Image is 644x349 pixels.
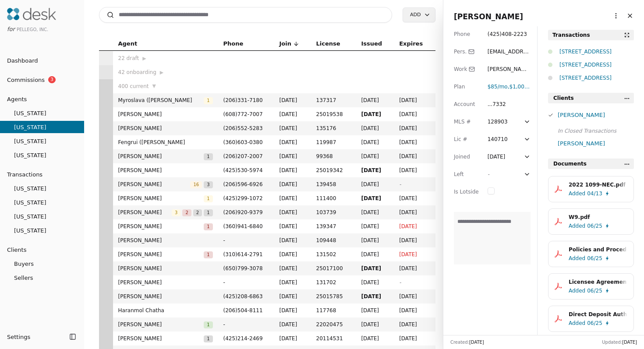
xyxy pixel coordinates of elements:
span: Settings [7,332,30,342]
button: 1 [204,250,212,259]
span: 131702 [316,278,351,287]
span: [DATE] [399,194,430,203]
button: 3 [204,180,212,189]
div: [STREET_ADDRESS] [559,74,634,82]
span: 25019342 [316,166,351,175]
span: Added [569,319,585,328]
span: ( 425 ) 299 - 1072 [223,195,263,201]
span: [DATE] [361,138,389,147]
span: [DATE] [399,110,430,119]
span: 20114531 [316,334,351,343]
span: 25019538 [316,110,351,119]
span: 139347 [316,222,351,231]
span: [DATE] [361,166,389,175]
span: 22020475 [316,320,351,329]
span: 16 [190,181,202,188]
span: [DATE] [361,236,389,245]
span: 3 [204,181,212,188]
div: Is Lotside [454,187,479,196]
span: [PERSON_NAME] [118,124,213,133]
span: [DATE] [399,250,430,259]
span: - [223,236,269,245]
div: MLS # [454,117,479,126]
span: [PERSON_NAME] [118,222,204,231]
span: 06/25 [587,319,602,328]
span: [DATE] [361,292,389,301]
span: ( 206 ) 552 - 5283 [223,125,263,131]
span: [DATE] [361,250,389,259]
span: [DATE] [622,340,637,345]
div: Joined [454,152,479,161]
span: ( 206 ) 331 - 7180 [223,97,263,103]
span: 3 [172,209,180,216]
div: 128903 [488,117,522,126]
span: 103739 [316,208,351,217]
button: 3 [172,208,180,217]
button: 1 [204,194,212,203]
span: 25017100 [316,264,351,273]
div: [PERSON_NAME] [558,110,634,120]
span: 1 [204,321,212,328]
span: [DATE] [361,334,389,343]
span: 117768 [316,306,351,315]
span: [DATE] [361,180,389,189]
span: [DATE] [280,96,306,105]
span: [DATE] [280,236,306,245]
span: Join [280,39,291,49]
span: Pellego, Inc. [17,27,48,32]
span: 25015785 [316,292,351,301]
div: Work [454,65,479,74]
span: Expires [399,39,423,49]
span: 2 [182,209,191,216]
span: Added [569,222,585,230]
span: 139458 [316,180,351,189]
span: ( 360 ) 603 - 0380 [223,139,263,145]
div: W9.pdf [569,213,627,222]
button: Policies and Procedures.pdfAdded06/25 [548,241,634,267]
span: [DATE] [280,264,306,273]
span: [DATE] [280,124,306,133]
span: 04/13 [587,189,602,198]
span: Agent [118,39,138,49]
span: [PERSON_NAME] [118,278,213,287]
div: Phone [454,30,479,39]
span: [DATE] [361,208,389,217]
span: [PERSON_NAME] [118,180,191,189]
span: ( 425 ) 214 - 2469 [223,335,263,342]
span: 3 [48,76,56,83]
span: - [223,278,269,287]
span: [DATE] [280,110,306,119]
span: 06/25 [587,286,602,295]
span: [DATE] [280,222,306,231]
span: Phone [223,39,244,49]
span: 06/25 [587,254,602,263]
button: W9.pdfAdded06/25 [548,208,634,235]
span: 1 [204,153,212,160]
div: [PERSON_NAME] [558,139,634,148]
span: 1 [204,335,212,342]
span: Issued [361,39,382,49]
button: 2022 1099-NEC.pdfAdded04/13 [548,176,634,202]
span: [DATE] [399,264,430,273]
span: 1 [204,195,212,202]
span: [DATE] [280,320,306,329]
button: 2 [193,208,202,217]
span: [EMAIL_ADDRESS][DOMAIN_NAME] [488,49,530,72]
span: [PERSON_NAME] [118,152,204,161]
span: [DATE] [280,208,306,217]
img: Desk [7,8,56,20]
span: ( 608 ) 772 - 7007 [223,111,263,117]
button: Add [403,7,435,22]
span: [PERSON_NAME][EMAIL_ADDRESS][DOMAIN_NAME] [488,66,530,99]
button: Settings [4,330,67,344]
span: [DATE] [280,138,306,147]
div: 22 draft [118,54,213,63]
span: [DATE] [280,334,306,343]
span: [DATE] [399,96,430,105]
span: , [488,84,510,90]
button: 2 [182,208,191,217]
span: [DATE] [399,320,430,329]
span: Clients [553,94,574,102]
button: 1 [204,222,212,231]
span: 1 [204,223,212,230]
